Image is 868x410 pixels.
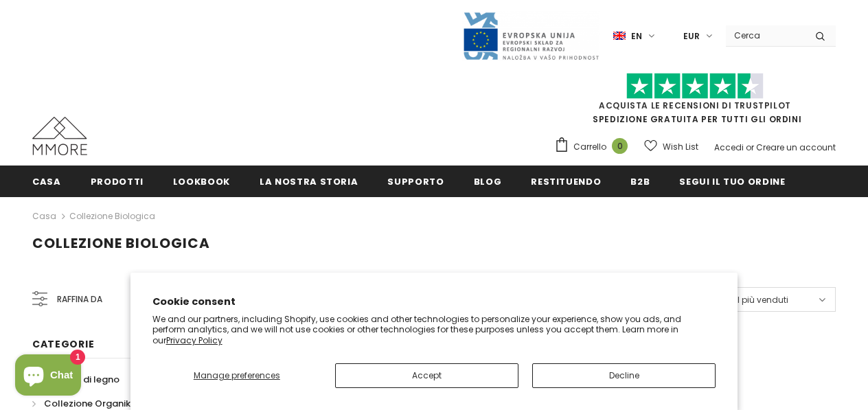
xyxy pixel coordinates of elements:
img: Javni Razpis [462,11,599,61]
span: B2B [630,175,650,188]
a: Casa [32,166,61,196]
a: Javni Razpis [462,30,599,41]
a: Segui il tuo ordine [679,166,785,196]
a: Creare un account [756,141,836,153]
a: La nostra storia [260,166,358,196]
button: Accept [335,363,518,388]
a: Casa [32,208,56,225]
a: supporto [387,166,444,196]
a: Wish List [644,135,698,159]
span: Carrello [573,140,606,154]
a: Carrello 0 [554,137,635,157]
p: We and our partners, including Shopify, use cookies and other technologies to personalize your ex... [152,314,716,346]
span: EUR [683,30,700,43]
span: Wish List [663,140,698,154]
span: Prodotti [91,175,144,188]
input: Search Site [726,25,805,45]
a: Collezione biologica [69,210,155,222]
span: La nostra storia [260,175,358,188]
span: Collezione biologica [32,234,210,253]
a: B2B [630,166,650,196]
span: 0 [612,138,628,154]
button: Decline [532,363,716,388]
span: en [631,30,642,43]
span: Categorie [32,337,94,351]
inbox-online-store-chat: Shopify online store chat [11,354,85,399]
img: i-lang-1.png [613,30,626,42]
span: Restituendo [531,175,601,188]
span: SPEDIZIONE GRATUITA PER TUTTI GLI ORDINI [554,79,836,125]
a: Prodotti [91,166,144,196]
span: Raffina da [57,292,102,307]
span: Blog [474,175,502,188]
a: Privacy Policy [166,334,222,346]
a: Acquista le recensioni di TrustPilot [599,100,791,111]
h2: Cookie consent [152,295,716,309]
span: Manage preferences [194,369,280,381]
a: Accedi [714,141,744,153]
a: Blog [474,166,502,196]
span: Casa [32,175,61,188]
span: Collezione Organika [44,397,137,410]
button: Manage preferences [152,363,321,388]
img: Casi MMORE [32,117,87,155]
a: Restituendo [531,166,601,196]
span: Segui il tuo ordine [679,175,785,188]
span: Lookbook [173,175,230,188]
span: supporto [387,175,444,188]
span: or [746,141,754,153]
a: Lookbook [173,166,230,196]
span: I più venduti [738,293,788,307]
img: Fidati di Pilot Stars [626,73,764,100]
